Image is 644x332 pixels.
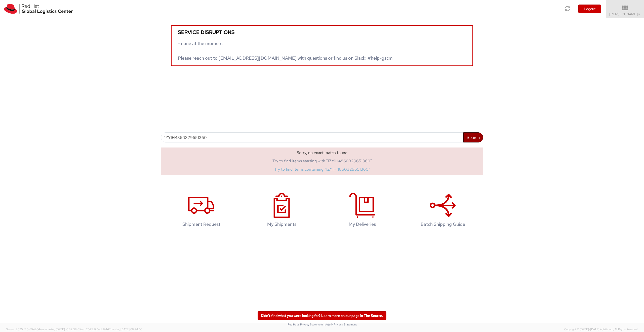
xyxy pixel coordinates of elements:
span: ▼ [638,12,641,16]
input: Enter the tracking number or ship request number (at least 4 chars) [161,132,464,142]
h4: Batch Shipping Guide [410,222,475,227]
span: Copyright © [DATE]-[DATE] Agistix Inc., All Rights Reserved [564,327,638,331]
a: My Deliveries [325,188,400,235]
a: Shipment Request [164,188,239,235]
a: | Agistix Privacy Statement [324,323,357,326]
h5: Service disruptions [178,29,466,35]
span: [PERSON_NAME] [609,12,641,16]
a: Try to find items containing "1ZY1H4860329651360" [274,167,370,172]
h4: My Deliveries [330,222,395,227]
button: Logout [578,5,601,13]
a: Service disruptions - none at the moment Please reach out to [EMAIL_ADDRESS][DOMAIN_NAME] with qu... [171,25,473,66]
a: Batch Shipping Guide [405,188,480,235]
span: - none at the moment Please reach out to [EMAIL_ADDRESS][DOMAIN_NAME] with questions or find us o... [178,41,393,61]
a: Red Hat's Privacy Statement [288,323,323,326]
p: Sorry, no exact match found [242,147,403,158]
a: My Shipments [244,188,319,235]
button: Search [463,132,483,142]
span: master, [DATE] 10:32:38 [46,327,77,331]
span: Server: 2025.17.0-1194904eeae [6,327,77,331]
span: master, [DATE] 08:44:05 [111,327,142,331]
h4: My Shipments [249,222,314,227]
a: Didn't find what you were looking for? Learn more on our page in The Source. [258,311,386,320]
img: rh-logistics-00dfa346123c4ec078e1.svg [4,4,73,14]
h4: Shipment Request [169,222,234,227]
span: Client: 2025.17.0-cb14447 [77,327,142,331]
a: Try to find items starting with "1ZY1H4860329651360" [272,158,372,164]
